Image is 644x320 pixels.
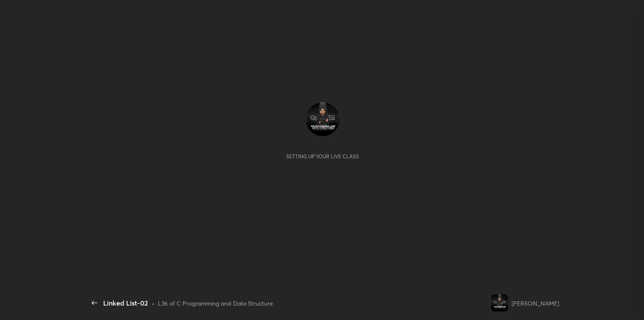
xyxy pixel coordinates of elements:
[306,102,340,136] img: e60519a4c4f740609fbc41148676dd3d.jpg
[152,299,155,308] div: •
[158,299,273,308] div: L36 of C Programming and Data Structure
[491,295,508,312] img: e60519a4c4f740609fbc41148676dd3d.jpg
[103,298,148,308] div: Linked List-02
[512,299,559,308] div: [PERSON_NAME]
[286,153,359,160] div: Setting up your live class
